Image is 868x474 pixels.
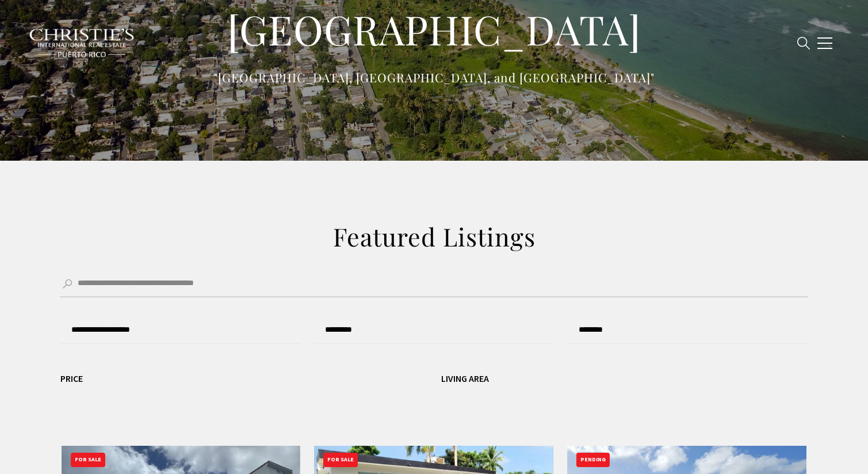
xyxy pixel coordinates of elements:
p: "[GEOGRAPHIC_DATA], [GEOGRAPHIC_DATA], and [GEOGRAPHIC_DATA]" [204,68,664,87]
div: For Sale [71,453,105,467]
div: Living Area [441,374,489,383]
div: For Sale [323,453,358,467]
h2: Featured Listings [187,221,682,253]
div: Price [60,374,83,383]
img: Christie's International Real Estate black text logo [29,28,136,58]
div: Pending [576,453,610,467]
